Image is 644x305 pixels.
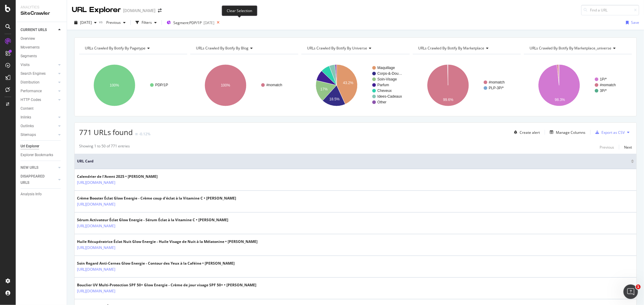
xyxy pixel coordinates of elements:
a: [URL][DOMAIN_NAME] [77,288,115,294]
span: URL Card [77,159,630,164]
button: Filters [133,18,159,27]
a: DISAPPEARED URLS [21,173,56,186]
svg: A chart. [190,59,297,112]
span: vs [99,19,104,24]
div: CURRENT URLS [21,27,47,33]
a: Sitemaps [21,132,56,138]
button: Next [624,143,632,151]
div: Movements [21,44,40,51]
div: Calendrier de l'Avent 2025 • [PERSON_NAME] [77,174,158,179]
a: CURRENT URLS [21,27,56,33]
div: Showing 1 to 50 of 771 entries [79,143,130,151]
text: Cheveux [377,89,392,93]
h4: URLs Crawled By Botify By blog [195,43,293,53]
a: [URL][DOMAIN_NAME] [77,201,115,207]
span: Segment: PDP/1P [173,20,202,25]
button: Previous [104,18,128,27]
text: 18.5% [329,97,340,101]
div: [DATE] [203,20,214,25]
div: Export as CSV [601,130,625,135]
div: Overview [21,36,35,42]
div: Save [631,20,639,25]
div: SiteCrawler [21,10,62,17]
text: PLP-3P/* [489,86,504,90]
div: Analysis Info [21,191,42,197]
button: Previous [600,143,614,151]
a: NEW URLS [21,165,56,171]
a: Movements [21,44,62,51]
div: Bouclier UV Multi-Protection SPF 50+ Glow Energie - Crème de jour visage SPF 50+ • [PERSON_NAME] [77,282,256,288]
iframe: Intercom live chat [623,285,638,299]
text: Other [377,100,386,104]
h4: URLs Crawled By Botify By pagetype [84,43,182,53]
text: #nomatch [489,80,505,84]
div: Inlinks [21,114,31,121]
svg: A chart. [79,59,186,112]
a: Visits [21,62,56,68]
div: Content [21,105,34,112]
div: Sitemaps [21,132,36,138]
a: Url Explorer [21,143,62,149]
a: HTTP Codes [21,97,56,103]
button: Save [623,18,639,27]
text: Soin-Visage [377,77,397,81]
text: #nomatch [600,83,616,87]
div: Outlinks [21,123,34,129]
h4: URLs Crawled By Botify By marketplace_universe [528,43,626,53]
div: Analytics [21,5,62,10]
div: Create alert [520,130,540,135]
div: Previous [600,145,614,150]
div: Visits [21,62,30,68]
text: Maquillage [377,66,395,70]
a: [URL][DOMAIN_NAME] [77,245,115,251]
div: HTTP Codes [21,97,41,103]
a: Analysis Info [21,191,62,197]
button: Export as CSV [593,127,625,137]
svg: A chart. [413,59,520,112]
div: Search Engines [21,71,46,77]
div: Distribution [21,79,40,86]
a: Content [21,105,62,112]
div: URL Explorer [72,5,121,15]
a: Outlinks [21,123,56,129]
span: URLs Crawled By Botify By universe [307,46,367,51]
span: URLs Crawled By Botify By marketplace_universe [530,46,612,51]
span: URLs Crawled By Botify By blog [196,46,248,51]
span: 1 [636,285,641,289]
a: Inlinks [21,114,56,121]
a: Overview [21,36,62,42]
text: 17% [321,87,328,91]
h4: URLs Crawled By Botify By universe [306,43,404,53]
a: [URL][DOMAIN_NAME] [77,180,115,186]
div: Sérum Activateur Éclat Glow Energie - Sérum Éclat à la Vitamine C • [PERSON_NAME] [77,217,228,223]
div: Huile Récupératrice Éclat Nuit Glow Energie - Huile Visage de Nuit à la Mélatonine • [PERSON_NAME] [77,239,258,244]
div: [DOMAIN_NAME] [123,8,155,14]
div: Explorer Bookmarks [21,152,53,158]
button: Create alert [511,127,540,137]
a: [URL][DOMAIN_NAME] [77,223,115,229]
text: Corps-&-Dou… [377,71,402,76]
text: Idees-Cadeaux [377,94,402,99]
text: 99.6% [443,98,453,102]
a: Explorer Bookmarks [21,152,62,158]
h4: URLs Crawled By Botify By marketplace [417,43,515,53]
div: DISAPPEARED URLS [21,173,51,186]
span: URLs Crawled By Botify By marketplace [418,46,485,51]
text: PDP/1P [155,83,168,87]
a: Segments [21,53,62,59]
svg: A chart. [301,59,409,112]
div: Url Explorer [21,143,39,149]
span: Previous [104,20,121,25]
text: 100% [221,83,230,87]
div: arrow-right-arrow-left [158,8,162,13]
div: Crème Booster Éclat Glow Energie - Crème coup d'éclat à la Vitamine C • [PERSON_NAME] [77,196,236,201]
svg: A chart. [524,59,631,112]
a: [URL][DOMAIN_NAME] [77,266,115,272]
text: 43.2% [343,81,354,85]
div: Soin Regard Anti-Cernes Glow Energie - Contour des Yeux à la Caféine • [PERSON_NAME] [77,261,235,266]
